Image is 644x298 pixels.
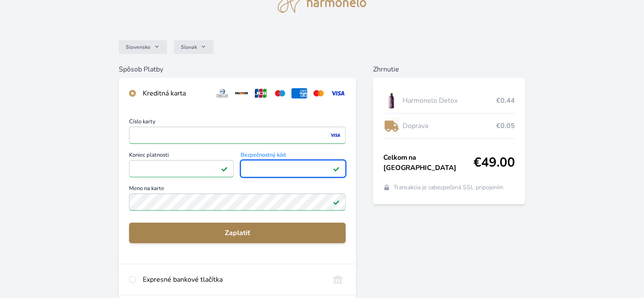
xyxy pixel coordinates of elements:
span: Slovensko [126,44,150,51]
iframe: Iframe pre deň vypršania platnosti [133,163,230,175]
span: Transakcia je zabezpečená SSL pripojením [394,183,504,192]
iframe: Iframe pre číslo karty [133,129,342,141]
span: Harmonelo Detox [403,95,497,106]
span: Číslo karty [129,119,346,127]
span: Slovak [181,44,197,51]
div: Expresné bankové tlačítka [143,274,323,285]
img: Pole je platné [333,199,340,206]
span: Meno na karte [129,186,346,194]
button: Zaplatiť [129,223,346,243]
span: Zaplatiť [136,228,339,238]
img: Pole je platné [333,165,340,172]
div: Kreditná karta [143,88,208,98]
h6: Spôsob Platby [119,64,356,74]
img: visa.svg [330,88,346,98]
img: visa [329,131,341,139]
img: onlineBanking_SK.svg [330,274,346,285]
h6: Zhrnutie [373,64,526,74]
img: DETOX_se_stinem_x-lo.jpg [383,90,400,111]
img: Pole je platné [221,165,228,172]
span: €0.44 [496,95,515,106]
span: €49.00 [473,155,515,170]
span: Bezpečnostný kód [241,152,345,160]
span: Doprava [403,121,497,131]
img: amex.svg [291,88,307,98]
button: Slovak [174,40,214,54]
img: mc.svg [311,88,326,98]
img: delivery-lo.png [383,115,400,137]
button: Slovensko [119,40,167,54]
img: discover.svg [234,88,250,98]
iframe: Iframe pre bezpečnostný kód [244,163,341,175]
img: jcb.svg [253,88,269,98]
span: Celkom na [GEOGRAPHIC_DATA] [383,152,474,173]
span: Koniec platnosti [129,152,234,160]
img: maestro.svg [272,88,288,98]
input: Meno na kartePole je platné [129,194,346,211]
img: diners.svg [215,88,230,98]
span: €0.05 [496,121,515,131]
